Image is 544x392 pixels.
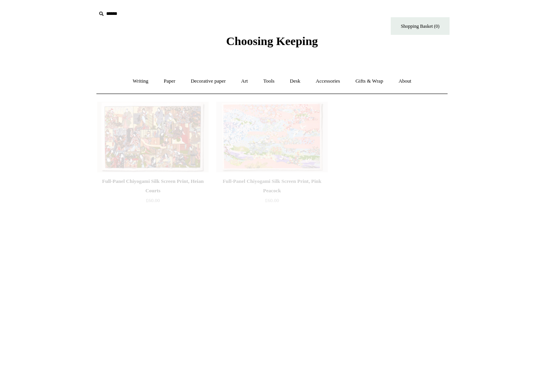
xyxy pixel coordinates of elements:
span: £60.00 [265,197,279,203]
div: Full-Panel Chiyogami Silk Screen Print, Heian Courts [99,177,207,195]
a: Writing [126,71,156,92]
a: Full-Panel Chiyogami Silk Screen Print, Pink Peacock £60.00 [216,177,328,209]
a: Choosing Keeping [226,41,318,46]
a: Full-Panel Chiyogami Silk Screen Print, Heian Courts Full-Panel Chiyogami Silk Screen Print, Heia... [97,102,209,172]
a: About [392,71,419,92]
a: Paper [157,71,183,92]
a: Full-Panel Chiyogami Silk Screen Print, Heian Courts £60.00 [97,177,209,209]
a: Decorative paper [184,71,233,92]
a: Desk [283,71,308,92]
a: Gifts & Wrap [348,71,390,92]
span: £60.00 [146,197,160,203]
img: Full-Panel Chiyogami Silk Screen Print, Heian Courts [97,102,209,172]
a: Art [234,71,255,92]
a: Shopping Basket (0) [391,17,450,35]
a: Tools [256,71,282,92]
a: Accessories [309,71,347,92]
a: Full-Panel Chiyogami Silk Screen Print, Pink Peacock Full-Panel Chiyogami Silk Screen Print, Pink... [216,102,328,172]
img: Full-Panel Chiyogami Silk Screen Print, Pink Peacock [216,102,328,172]
span: Choosing Keeping [226,34,318,47]
div: Full-Panel Chiyogami Silk Screen Print, Pink Peacock [218,177,326,195]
